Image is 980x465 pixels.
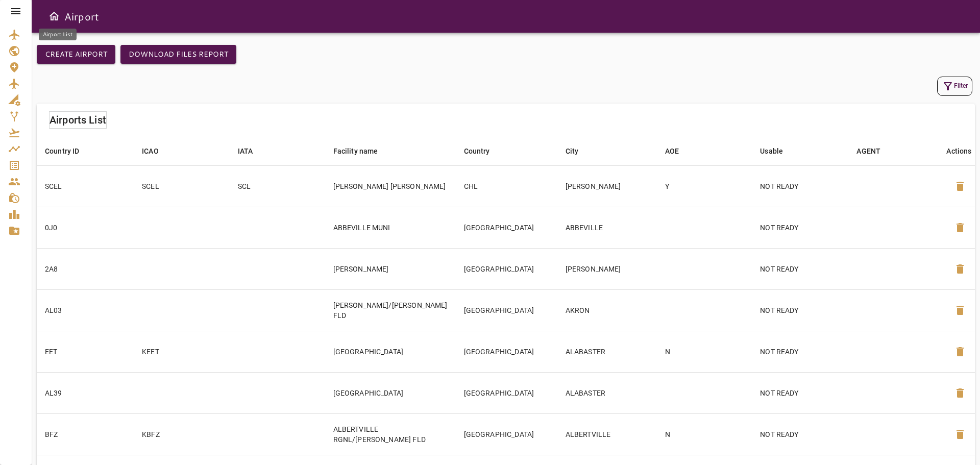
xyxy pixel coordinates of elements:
[456,372,557,413] td: [GEOGRAPHIC_DATA]
[665,145,679,157] div: AOE
[657,165,752,207] td: Y
[50,112,106,128] h6: Airports List
[325,413,456,455] td: ALBERTVILLE RGNL/[PERSON_NAME] FLD
[937,77,972,96] button: Filter
[760,347,840,357] p: NOT READY
[325,207,456,248] td: ABBEVILLE MUNI
[230,165,325,207] td: SCL
[37,331,134,372] td: EET
[760,388,840,398] p: NOT READY
[954,263,966,275] span: delete
[557,372,657,413] td: ALABASTER
[456,289,557,331] td: [GEOGRAPHIC_DATA]
[456,331,557,372] td: [GEOGRAPHIC_DATA]
[37,248,134,289] td: 2A8
[134,165,229,207] td: SCEL
[954,387,966,399] span: delete
[760,145,796,157] span: Usable
[37,45,115,64] button: Create airport
[134,331,229,372] td: KEET
[142,145,159,157] div: ICAO
[325,248,456,289] td: [PERSON_NAME]
[954,304,966,316] span: delete
[238,145,253,157] div: IATA
[557,207,657,248] td: ABBEVILLE
[856,145,880,157] div: AGENT
[566,145,579,157] div: City
[37,165,134,207] td: SCEL
[456,207,557,248] td: [GEOGRAPHIC_DATA]
[954,428,966,440] span: delete
[760,223,840,233] p: NOT READY
[142,145,172,157] span: ICAO
[325,289,456,331] td: [PERSON_NAME]/[PERSON_NAME] FLD
[44,6,64,27] button: Open drawer
[37,413,134,455] td: BFZ
[557,331,657,372] td: ALABASTER
[948,422,972,447] button: Delete Airport
[948,174,972,199] button: Delete Airport
[566,145,592,157] span: City
[464,145,490,157] div: Country
[760,264,840,274] p: NOT READY
[325,165,456,207] td: [PERSON_NAME] [PERSON_NAME]
[325,372,456,413] td: [GEOGRAPHIC_DATA]
[37,289,134,331] td: AL03
[948,339,972,364] button: Delete Airport
[760,181,840,191] p: NOT READY
[948,381,972,405] button: Delete Airport
[954,346,966,358] span: delete
[948,298,972,323] button: Delete Airport
[39,29,77,40] div: Airport List
[954,222,966,234] span: delete
[760,429,840,439] p: NOT READY
[657,331,752,372] td: N
[760,145,783,157] div: Usable
[948,257,972,281] button: Delete Airport
[456,413,557,455] td: [GEOGRAPHIC_DATA]
[238,145,266,157] span: IATA
[557,165,657,207] td: [PERSON_NAME]
[325,331,456,372] td: [GEOGRAPHIC_DATA]
[657,413,752,455] td: N
[557,248,657,289] td: [PERSON_NAME]
[333,145,378,157] div: Facility name
[37,207,134,248] td: 0J0
[45,145,93,157] span: Country ID
[45,145,80,157] div: Country ID
[954,180,966,192] span: delete
[856,145,894,157] span: AGENT
[456,165,557,207] td: CHL
[134,413,229,455] td: KBFZ
[557,289,657,331] td: AKRON
[464,145,503,157] span: Country
[760,305,840,315] p: NOT READY
[557,413,657,455] td: ALBERTVILLE
[665,145,692,157] span: AOE
[456,248,557,289] td: [GEOGRAPHIC_DATA]
[120,45,236,64] button: Download Files Report
[37,372,134,413] td: AL39
[64,8,99,25] h6: Airport
[333,145,391,157] span: Facility name
[948,215,972,240] button: Delete Airport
